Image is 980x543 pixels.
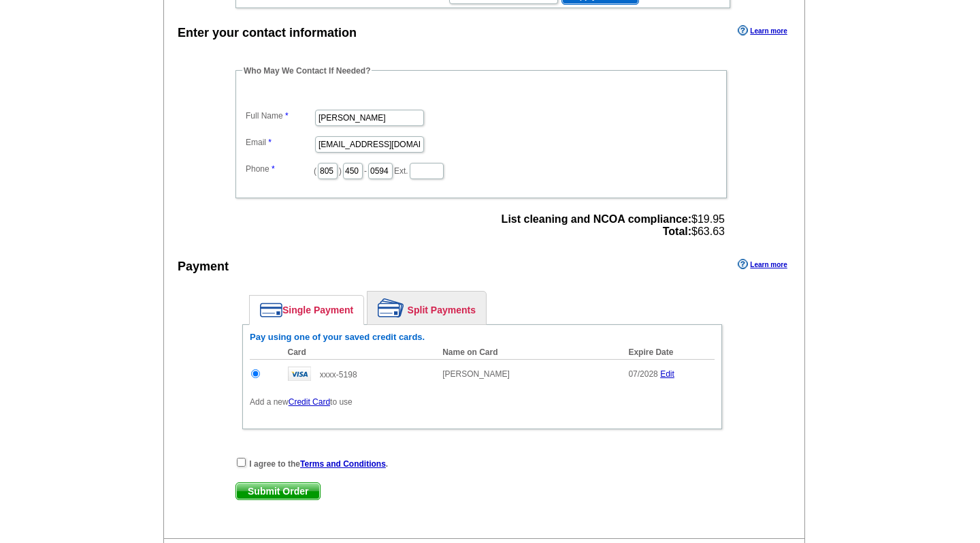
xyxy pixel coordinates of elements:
[738,25,787,36] a: Learn more
[660,369,674,379] a: Edit
[436,345,621,360] th: Name on Card
[246,136,314,149] label: Email
[502,213,691,225] strong: List cleaning and NCOA compliance:
[738,259,787,270] a: Learn more
[320,370,357,379] span: xxxx-5198
[246,110,314,122] label: Full Name
[250,296,363,324] a: Single Payment
[300,459,386,469] a: Terms and Conditions
[281,345,436,360] th: Card
[242,159,720,181] dd: ( ) - Ext.
[378,298,404,317] img: split-payment.png
[621,345,715,360] th: Expire Date
[250,332,715,343] h6: Pay using one of your saved credit cards.
[367,292,486,324] a: Split Payments
[178,24,357,42] div: Enter your contact information
[628,369,657,379] span: 07/2028
[442,369,510,379] span: [PERSON_NAME]
[663,226,691,237] strong: Total:
[502,213,725,238] span: $19.95 $63.63
[250,396,715,408] p: Add a new to use
[178,258,229,276] div: Payment
[260,302,282,317] img: single-payment.png
[249,459,388,469] strong: I agree to the .
[289,397,330,407] a: Credit Card
[242,65,372,77] legend: Who May We Contact If Needed?
[236,483,320,499] span: Submit Order
[246,163,314,175] label: Phone
[288,367,311,381] img: visa.gif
